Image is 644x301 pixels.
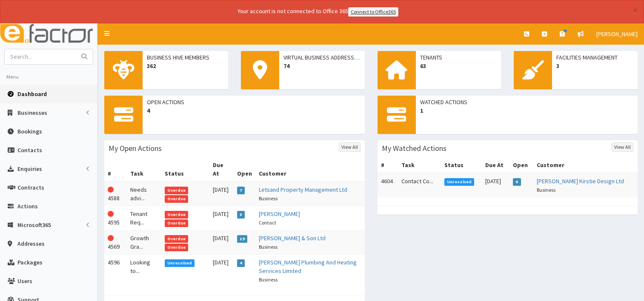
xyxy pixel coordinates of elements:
span: 4 [237,259,245,267]
td: Looking to... [127,254,161,287]
td: 4569 [104,230,127,254]
span: Packages [17,258,43,266]
small: Business [259,244,278,250]
a: [PERSON_NAME] [259,210,300,218]
input: Search... [5,49,76,64]
th: # [104,157,127,182]
span: Overdue [165,195,189,203]
span: Overdue [165,235,189,243]
i: This Action is overdue! [108,211,114,217]
span: 63 [420,62,497,70]
th: Task [398,157,441,173]
span: Watched Actions [420,98,634,106]
span: Contracts [17,184,44,191]
td: 4596 [104,254,127,287]
small: Contact [259,219,276,226]
span: Overdue [165,187,189,194]
th: Open [234,157,255,182]
th: Open [509,157,533,173]
span: Tenants [420,53,497,62]
th: Due At [209,157,234,182]
th: Customer [533,157,638,173]
span: 19 [237,235,248,243]
a: [PERSON_NAME] Plumbing And Heating Services Limited [259,258,357,275]
td: [DATE] [209,230,234,254]
i: This Action is overdue! [108,187,114,193]
a: [PERSON_NAME] Kirstie Design Ltd [537,177,624,185]
span: [PERSON_NAME] [596,30,638,38]
td: 4588 [104,182,127,206]
span: Open Actions [147,98,361,106]
span: 1 [420,106,634,115]
span: Unresolved [444,178,475,186]
a: [PERSON_NAME] [590,23,644,45]
td: [DATE] [209,206,234,230]
span: Overdue [165,211,189,219]
th: Status [441,157,482,173]
span: Actions [17,202,38,210]
span: Business Hive Members [147,53,224,62]
a: [PERSON_NAME] & Son Ltd [259,234,326,242]
span: 4 [147,106,361,115]
h3: My Open Actions [109,145,162,152]
a: View All [339,142,361,152]
small: Business [259,195,278,202]
span: 5 [237,211,245,219]
th: Status [161,157,209,182]
td: [DATE] [209,182,234,206]
span: 362 [147,62,224,70]
span: Dashboard [17,90,47,98]
th: # [378,157,398,173]
td: Growth Gra... [127,230,161,254]
i: This Action is overdue! [108,235,114,241]
a: Connect to Office365 [348,7,398,17]
td: 4595 [104,206,127,230]
small: Business [537,187,555,193]
span: Microsoft365 [17,221,51,229]
span: 3 [556,62,633,70]
a: View All [612,142,633,152]
span: 0 [513,178,521,186]
h3: My Watched Actions [382,145,447,152]
span: Users [17,277,32,285]
td: Needs advi... [127,182,161,206]
td: Tenant Req... [127,206,161,230]
td: [DATE] [209,254,234,287]
span: 7 [237,187,245,194]
span: Addresses [17,240,45,247]
td: Contact Co... [398,173,441,197]
th: Customer [255,157,365,182]
span: Virtual Business Addresses [283,53,361,62]
span: Overdue [165,244,189,251]
span: Bookings [17,128,42,135]
span: Facilities Management [556,53,633,62]
span: Unresolved [165,259,195,267]
small: Business [259,276,278,283]
td: [DATE] [482,173,509,197]
th: Task [127,157,161,182]
span: Businesses [17,109,47,116]
span: Contacts [17,146,42,154]
button: × [633,6,638,15]
span: 74 [283,62,361,70]
div: Your account is not connected to Office 365 [69,7,567,17]
a: Letsand Property Management Ltd [259,186,347,193]
span: Overdue [165,219,189,227]
td: 4604 [378,173,398,197]
span: Enquiries [17,165,42,173]
th: Due At [482,157,509,173]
